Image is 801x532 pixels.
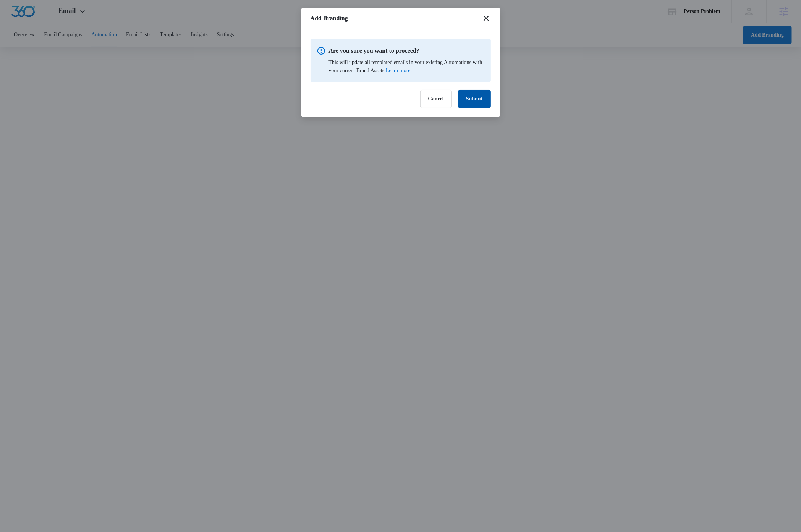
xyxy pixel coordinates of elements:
button: Cancel [420,90,452,108]
a: Learn more. [386,68,412,73]
p: Are you sure you want to proceed? [329,46,485,55]
button: Submit [458,90,491,108]
h1: Add Branding [311,14,348,23]
p: This will update all templated emails in your existing Automations with your current Brand Assets. [329,58,485,74]
button: close [482,14,491,23]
